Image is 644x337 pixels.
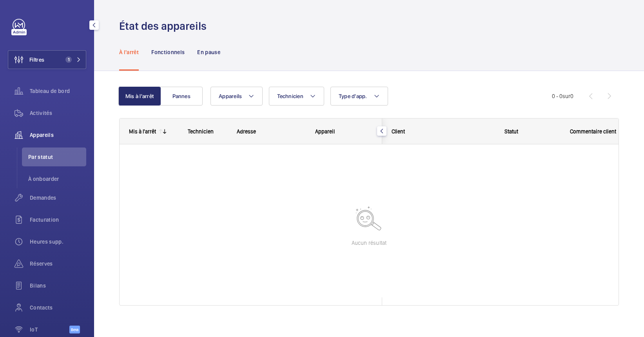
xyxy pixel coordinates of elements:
[28,175,86,183] span: À onboarder
[119,48,139,56] p: À l'arrêt
[210,87,263,106] button: Appareils
[129,128,156,135] div: Mis à l'arrêt
[30,326,69,333] span: IoT
[30,282,86,290] span: Bilans
[160,87,203,106] button: Pannes
[30,87,86,95] span: Tableau de bord
[30,238,86,246] span: Heures supp.
[188,128,214,135] span: Technicien
[30,109,86,117] span: Activités
[8,50,86,69] button: Filtres1
[504,128,518,135] span: Statut
[30,304,86,311] span: Contacts
[28,153,86,161] span: Par statut
[30,194,86,202] span: Demandes
[392,128,405,135] span: Client
[570,128,616,135] span: Commentaire client
[151,48,185,56] p: Fonctionnels
[237,128,256,135] span: Adresse
[269,87,324,106] button: Technicien
[30,260,86,268] span: Réserves
[339,93,367,99] span: Type d'app.
[29,56,44,64] span: Filtres
[330,87,388,106] button: Type d'app.
[219,93,242,99] span: Appareils
[118,87,161,106] button: Mis à l'arrêt
[552,93,573,99] span: 0 - 0 0
[315,128,373,135] div: Appareil
[119,19,211,33] h1: État des appareils
[197,48,220,56] p: En pause
[30,216,86,224] span: Facturation
[65,56,72,63] span: 1
[30,131,86,139] span: Appareils
[562,93,570,99] span: sur
[69,326,80,333] span: Beta
[277,93,303,99] span: Technicien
